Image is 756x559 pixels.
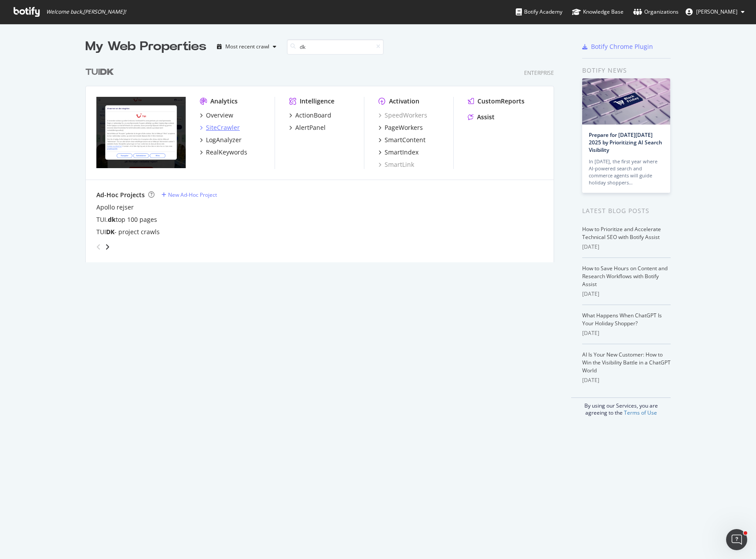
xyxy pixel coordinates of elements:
b: DK [100,68,114,77]
div: TUI - project crawls [96,228,160,236]
a: SmartIndex [378,148,418,157]
a: SmartLink [378,160,414,169]
div: Knowledge Base [572,7,624,16]
a: AlertPanel [289,123,326,132]
div: Botify news [582,66,671,75]
button: Most recent crawl [213,40,280,54]
div: [DATE] [582,376,671,384]
div: SmartContent [385,136,426,144]
div: Assist [477,113,495,121]
div: Botify Chrome Plugin [591,42,653,51]
a: Overview [200,111,233,120]
div: Organizations [633,7,679,16]
div: CustomReports [477,97,525,106]
div: Most recent crawl [225,44,269,49]
a: PageWorkers [378,123,423,132]
div: ActionBoard [295,111,331,120]
a: SmartContent [378,136,426,144]
span: Anja Alling [696,8,738,15]
a: Prepare for [DATE][DATE] 2025 by Prioritizing AI Search Visibility [589,131,662,154]
div: Overview [206,111,233,120]
div: Ad-Hoc Projects [96,191,145,199]
div: New Ad-Hoc Project [168,191,217,199]
div: TUI [85,66,114,79]
iframe: Intercom live chat [726,529,747,550]
b: DK [106,228,114,236]
div: Enterprise [524,69,554,77]
input: Search [287,39,384,55]
a: Botify Chrome Plugin [582,42,653,51]
div: Activation [389,97,419,106]
a: AI Is Your New Customer: How to Win the Visibility Battle in a ChatGPT World [582,351,671,374]
a: LogAnalyzer [200,136,242,144]
b: dk [108,215,116,224]
a: How to Save Hours on Content and Research Workflows with Botify Assist [582,265,668,288]
div: TUI. top 100 pages [96,215,157,224]
a: CustomReports [468,97,525,106]
a: How to Prioritize and Accelerate Technical SEO with Botify Assist [582,225,661,241]
a: SiteCrawler [200,123,240,132]
div: [DATE] [582,290,671,298]
div: [DATE] [582,329,671,337]
div: My Web Properties [85,38,206,55]
div: angle-right [104,243,110,251]
a: Assist [468,113,495,121]
a: RealKeywords [200,148,247,157]
a: TUIDK- project crawls [96,228,160,236]
a: What Happens When ChatGPT Is Your Holiday Shopper? [582,312,662,327]
div: PageWorkers [385,123,423,132]
a: TUI.dktop 100 pages [96,215,157,224]
div: By using our Services, you are agreeing to the [571,397,671,416]
span: Welcome back, [PERSON_NAME] ! [46,8,126,15]
img: tui.dk [96,97,186,168]
a: Apollo rejser [96,203,134,212]
div: SmartIndex [385,148,418,157]
div: SiteCrawler [206,123,240,132]
div: Botify Academy [516,7,562,16]
div: grid [85,55,561,262]
a: Terms of Use [624,409,657,416]
div: Analytics [210,97,238,106]
div: Intelligence [300,97,334,106]
div: In [DATE], the first year where AI-powered search and commerce agents will guide holiday shoppers… [589,158,664,186]
a: TUIDK [85,66,117,79]
div: LogAnalyzer [206,136,242,144]
div: AlertPanel [295,123,326,132]
div: RealKeywords [206,148,247,157]
a: New Ad-Hoc Project [161,191,217,199]
div: [DATE] [582,243,671,251]
div: Latest Blog Posts [582,206,671,216]
a: SpeedWorkers [378,111,427,120]
button: [PERSON_NAME] [679,5,752,19]
div: angle-left [93,240,104,254]
img: Prepare for Black Friday 2025 by Prioritizing AI Search Visibility [582,78,670,125]
a: ActionBoard [289,111,331,120]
